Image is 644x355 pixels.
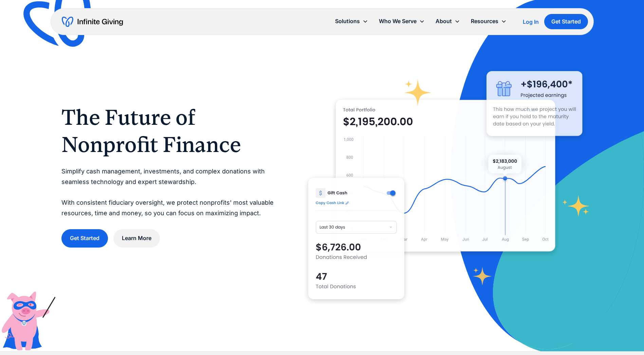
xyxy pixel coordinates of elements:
img: donation software for nonprofits [308,178,404,299]
a: Get Started [61,229,108,247]
a: Get Started [544,14,588,29]
p: Simplify cash management, investments, and complex donations with seamless technology and expert ... [61,166,281,218]
div: Solutions [330,14,373,29]
div: Resources [465,14,512,29]
div: Solutions [335,17,360,26]
div: Log In [523,19,539,24]
div: About [436,17,452,26]
div: Who We Serve [379,17,417,26]
div: About [430,14,465,29]
a: home [62,16,123,27]
img: fundraising star [562,195,590,217]
div: Who We Serve [373,14,430,29]
div: Resources [471,17,498,26]
a: Log In [523,18,539,26]
a: Learn More [113,229,160,247]
img: nonprofit donation platform [336,100,555,252]
h1: The Future of Nonprofit Finance [61,104,281,158]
